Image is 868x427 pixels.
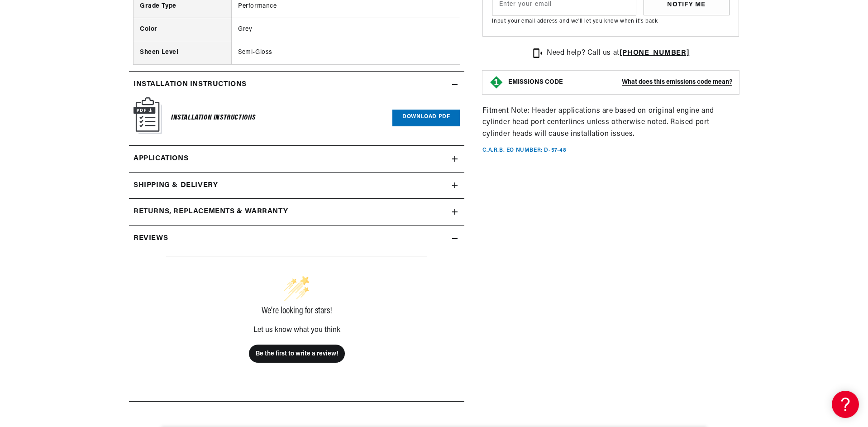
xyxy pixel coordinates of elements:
td: Grey [231,18,460,41]
div: customer reviews [134,251,460,394]
div: We’re looking for stars! [166,307,427,316]
h2: Returns, Replacements & Warranty [134,206,288,218]
summary: Reviews [129,225,464,252]
summary: Installation instructions [129,72,464,98]
th: Sheen Level [134,41,231,64]
p: Need help? Call us at [547,48,689,59]
button: EMISSIONS CODEWhat does this emissions code mean? [508,78,732,86]
h2: Shipping & Delivery [134,180,218,192]
td: Semi-Gloss [231,41,460,64]
div: Let us know what you think [166,326,427,334]
h6: Installation Instructions [171,112,256,124]
summary: Returns, Replacements & Warranty [129,199,464,225]
button: Be the first to write a review! [249,345,345,363]
a: Download PDF [392,110,460,126]
a: [PHONE_NUMBER] [620,49,689,57]
strong: EMISSIONS CODE [508,78,563,85]
img: Emissions code [489,75,504,89]
span: Input your email address and we'll let you know when it's back [492,19,658,24]
a: Applications [129,146,464,173]
span: Applications [134,153,188,165]
summary: Shipping & Delivery [129,173,464,199]
h2: Reviews [134,233,168,245]
p: C.A.R.B. EO Number: D-57-48 [482,147,566,154]
th: Color [134,18,231,41]
h2: Installation instructions [134,79,247,91]
strong: What does this emissions code mean? [622,78,732,85]
img: Instruction Manual [134,97,162,134]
